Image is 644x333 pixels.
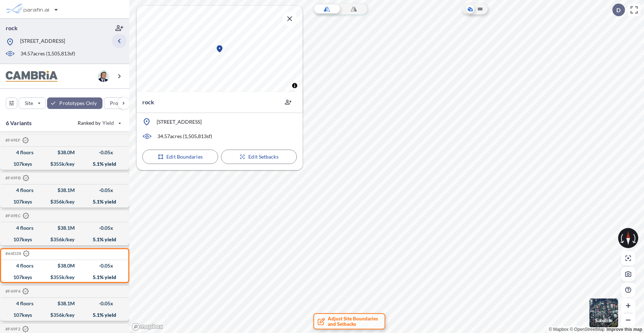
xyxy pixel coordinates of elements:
[102,119,114,127] span: Yield
[328,316,378,327] span: Adjust Site Boundaries and Setbacks
[19,97,46,109] button: Site
[6,24,18,32] p: rock
[47,97,102,109] button: Prototypes Only
[4,326,29,333] h5: Click to copy the code
[137,6,303,92] canvas: Map
[589,298,618,327] img: Switcher Image
[4,213,29,219] h5: Click to copy the code
[166,153,203,160] p: Edit Boundaries
[142,98,154,106] p: rock
[20,37,65,46] p: [STREET_ADDRESS]
[4,251,29,257] h5: Click to copy the code
[4,175,29,182] h5: Click to copy the code
[221,150,297,164] button: Edit Setbacks
[59,100,97,107] p: Prototypes Only
[142,150,218,164] button: Edit Boundaries
[20,50,75,58] p: 34.57 acres ( 1,505,813 sf)
[72,117,126,129] button: Ranked by Yield
[293,82,297,90] span: Toggle attribution
[104,97,143,109] button: Program
[607,327,642,332] a: Improve this map
[4,288,29,295] h5: Click to copy the code
[6,119,32,127] p: 6 Variants
[616,7,621,13] p: D
[110,100,130,107] p: Program
[466,5,474,13] button: Aerial View
[589,298,618,327] button: Switcher ImageSatellite
[157,118,202,126] p: [STREET_ADDRESS]
[313,313,385,329] button: Adjust Site Boundariesand Setbacks
[132,323,163,331] a: Mapbox homepage
[595,318,612,323] p: Satellite
[215,45,224,53] div: Map marker
[549,327,569,332] a: Mapbox
[157,133,212,140] p: 34.57 acres ( 1,505,813 sf)
[4,137,29,144] h5: Click to copy the code
[476,5,484,13] button: Site Plan
[25,100,33,107] p: Site
[248,153,278,160] p: Edit Setbacks
[6,71,57,82] img: BrandImage
[290,81,299,90] button: Toggle attribution
[570,327,604,332] a: OpenStreetMap
[98,70,109,82] img: user logo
